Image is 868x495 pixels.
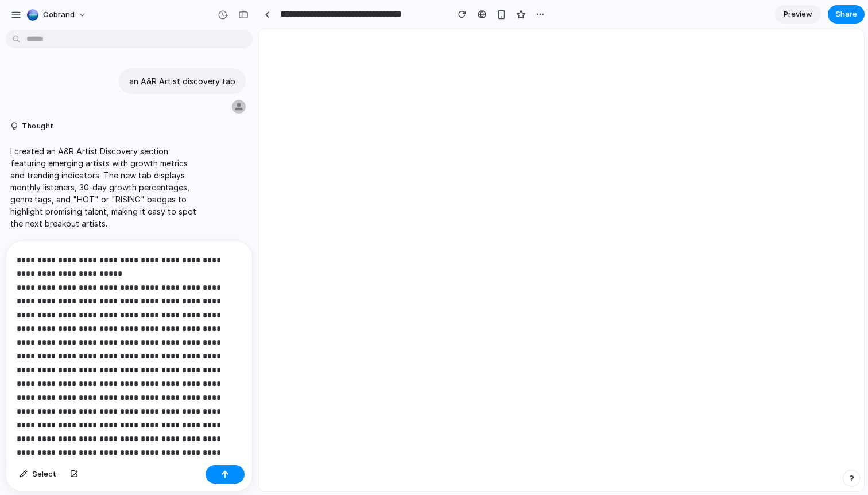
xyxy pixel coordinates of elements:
button: Share [828,5,865,24]
span: Cobrand [43,9,75,21]
span: Share [835,9,857,20]
button: Cobrand [22,6,92,24]
p: I created an A&R Artist Discovery section featuring emerging artists with growth metrics and tren... [10,145,202,229]
p: an A&R Artist discovery tab [129,75,235,87]
button: Select [14,465,62,484]
a: Preview [775,5,821,24]
span: Preview [784,9,812,20]
span: Select [32,469,56,480]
